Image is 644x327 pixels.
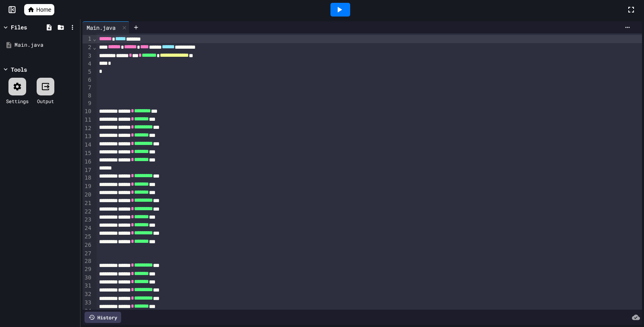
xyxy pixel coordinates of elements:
div: 17 [83,166,93,174]
div: 3 [83,52,93,60]
div: 19 [83,182,93,191]
div: 22 [83,208,93,216]
div: 31 [83,282,93,290]
div: 25 [83,233,93,241]
div: Tools [11,65,27,74]
div: Settings [6,97,29,105]
div: 8 [83,92,93,100]
div: 30 [83,274,93,282]
div: 7 [83,84,93,92]
div: 14 [83,141,93,149]
div: 1 [83,35,93,43]
div: History [85,312,121,323]
a: Home [24,4,54,15]
div: Output [37,97,54,105]
div: 18 [83,174,93,182]
span: Home [36,6,51,14]
div: 21 [83,199,93,208]
div: 20 [83,191,93,199]
div: Files [11,23,27,31]
div: 29 [83,265,93,274]
span: Fold line [93,35,97,42]
div: Main.java [83,23,120,32]
div: 26 [83,241,93,250]
div: 4 [83,60,93,68]
div: 5 [83,68,93,76]
div: 27 [83,250,93,258]
div: 11 [83,116,93,124]
div: 10 [83,108,93,116]
div: 32 [83,290,93,299]
div: 12 [83,124,93,133]
div: 34 [83,307,93,316]
div: Main.java [14,41,77,49]
div: 16 [83,158,93,166]
div: 2 [83,43,93,52]
div: 28 [83,257,93,265]
div: 6 [83,76,93,84]
div: 23 [83,216,93,224]
div: 15 [83,149,93,158]
div: 9 [83,99,93,108]
div: 13 [83,132,93,141]
div: 24 [83,224,93,233]
div: Main.java [83,21,130,33]
span: Fold line [93,44,97,50]
div: 33 [83,299,93,307]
